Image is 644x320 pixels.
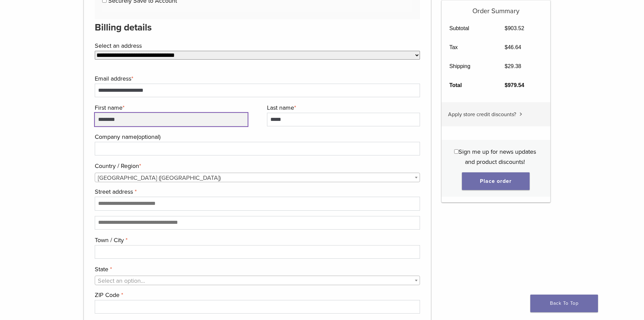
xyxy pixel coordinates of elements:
[442,19,497,38] th: Subtotal
[462,172,530,190] button: Place order
[505,82,508,88] span: $
[519,112,522,116] img: caret.svg
[505,63,521,69] bdi: 29.38
[95,19,420,36] h3: Billing details
[442,0,550,15] h5: Order Summary
[95,173,420,183] span: United States (US)
[95,173,420,182] span: Country / Region
[95,103,246,113] label: First name
[448,111,516,118] span: Apply store credit discounts?
[505,63,508,69] span: $
[95,41,419,51] label: Select an address
[95,161,419,171] label: Country / Region
[95,73,419,84] label: Email address
[442,38,497,57] th: Tax
[137,133,160,141] span: (optional)
[459,148,536,166] span: Sign me up for news updates and product discounts!
[95,187,419,197] label: Street address
[95,276,420,285] span: State
[505,82,524,88] bdi: 979.54
[95,132,419,142] label: Company name
[95,290,419,300] label: ZIP Code
[98,277,145,284] span: Select an option…
[505,44,521,50] bdi: 46.64
[530,295,598,312] a: Back To Top
[442,76,497,95] th: Total
[454,149,459,154] input: Sign me up for news updates and product discounts!
[442,57,497,76] th: Shipping
[505,25,524,31] bdi: 903.52
[95,264,419,274] label: State
[267,103,418,113] label: Last name
[505,25,508,31] span: $
[505,44,508,50] span: $
[95,235,419,245] label: Town / City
